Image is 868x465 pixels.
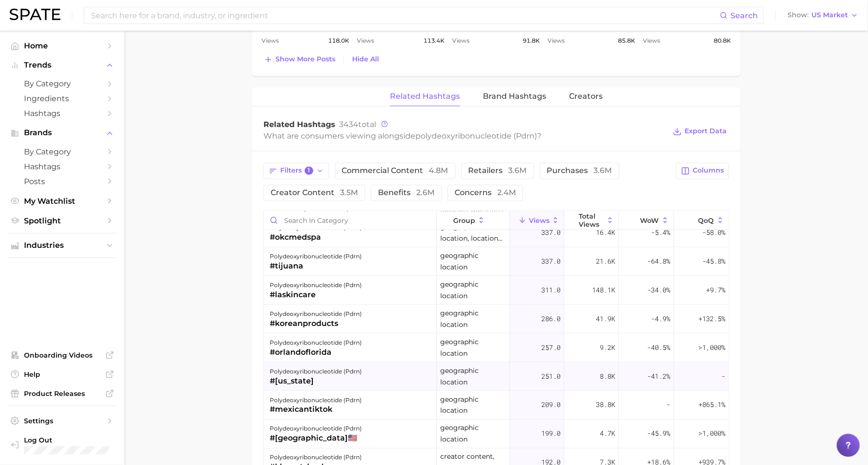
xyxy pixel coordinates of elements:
button: Hide All [350,53,381,66]
span: 16.4k [596,226,615,238]
span: 85.8k [618,35,636,46]
span: Hashtags [24,109,101,118]
a: Help [8,367,117,382]
div: polydeoxyribonucleotide (pdrn) [270,250,362,262]
span: -45.8% [702,255,725,267]
a: My Watchlist [8,194,117,209]
img: SPATE [10,9,60,20]
span: purchases [547,167,612,174]
span: US Market [811,12,848,18]
span: 3.5m [340,188,358,197]
div: What are consumers viewing alongside ? [263,129,666,142]
span: 3.6m [594,166,612,175]
div: #[GEOGRAPHIC_DATA]🇺🇸 [270,432,362,444]
button: Export Data [671,125,729,138]
a: Posts [8,174,117,189]
a: Log out. Currently logged in with e-mail hannah@spate.nyc. [8,433,117,458]
span: Creators [569,92,603,101]
button: polydeoxyribonucleotide (pdrn)#okcmedspageographic location, location types337.016.4k-5.4%-58.0% [264,218,729,247]
span: 2.6m [416,188,434,197]
div: #koreanproducts [270,317,362,329]
span: geographic location [440,422,506,445]
span: total [339,120,376,129]
a: Hashtags [8,106,117,121]
a: by Category [8,76,117,91]
div: polydeoxyribonucleotide (pdrn) [270,365,362,377]
span: QoQ [698,216,714,224]
span: geographic location [440,336,506,359]
button: polydeoxyribonucleotide (pdrn)#[US_STATE]geographic location251.08.8k-41.2%- [264,362,729,391]
div: polydeoxyribonucleotide (pdrn) [270,337,362,348]
span: Views [262,35,279,46]
a: Ingredients [8,91,117,106]
span: geographic location, location types [440,221,506,244]
span: Home [24,41,101,50]
button: Filters1 [263,163,329,179]
span: 113.4k [423,35,445,46]
div: polydeoxyribonucleotide (pdrn) [270,279,362,291]
span: -64.8% [647,255,670,267]
div: #okcmedspa [270,231,362,243]
button: Total Views [564,211,619,230]
span: -40.5% [647,341,670,353]
span: 311.0 [541,284,560,295]
span: -34.0% [647,284,670,295]
div: polydeoxyribonucleotide (pdrn) [270,394,362,406]
span: My Watchlist [24,197,101,206]
span: -4.9% [651,313,670,324]
span: Hashtags [24,162,101,171]
span: 21.6k [596,255,615,267]
span: Views [548,35,565,46]
span: 3.6m [509,166,527,175]
span: 3434 [339,120,358,129]
span: Brand Hashtags [483,92,546,101]
span: 251.0 [541,370,560,382]
span: Views [357,35,374,46]
div: #laskincare [270,289,362,300]
span: polydeoxyribonucleotide (pdrn) [415,131,537,140]
span: Views [643,35,661,46]
span: 118.0k [328,35,349,46]
button: QoQ [674,211,729,230]
span: Trends [24,61,101,70]
span: Search [731,11,758,20]
span: Total Views [579,212,604,227]
span: 41.9k [596,313,615,324]
a: Hashtags [8,159,117,174]
button: polydeoxyribonucleotide (pdrn)#[GEOGRAPHIC_DATA]🇺🇸geographic location199.04.7k-45.9%>1,000% [264,419,729,448]
button: polydeoxyribonucleotide (pdrn)#laskincaregeographic location311.0148.1k-34.0%+9.7% [264,276,729,304]
span: Columns [693,166,724,174]
span: 337.0 [541,255,560,267]
button: Trends [8,58,117,72]
span: concerns [455,189,516,197]
div: polydeoxyribonucleotide (pdrn) [270,452,362,463]
div: #[US_STATE] [270,375,362,386]
span: >1,000% [698,429,725,438]
span: Show more posts [275,55,335,63]
a: by Category [8,144,117,159]
span: 337.0 [541,226,560,238]
span: -41.2% [647,370,670,382]
span: 4.8m [429,166,448,175]
span: Hide All [352,55,379,63]
span: 2.4m [497,188,516,197]
span: 209.0 [541,399,560,410]
span: Brands [24,128,101,137]
span: +132.5% [698,313,725,324]
span: geographic location [440,249,506,272]
a: Onboarding Videos [8,348,117,362]
span: Onboarding Videos [24,351,101,360]
span: by Category [24,79,101,88]
span: group [453,216,475,224]
span: commercial content [342,167,448,174]
span: Export Data [685,127,727,135]
span: - [721,370,725,382]
span: Ingredients [24,94,101,103]
span: Views [452,35,469,46]
span: geographic location [440,307,506,330]
span: 286.0 [541,313,560,324]
button: group [437,211,510,230]
span: -45.9% [647,428,670,439]
span: WoW [640,216,659,224]
a: Product Releases [8,386,117,401]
